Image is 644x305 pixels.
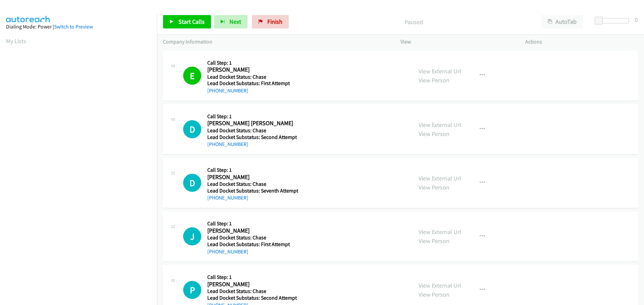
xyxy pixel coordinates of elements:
[419,183,449,191] a: View Person
[419,228,461,236] a: View External Url
[419,130,449,138] a: View Person
[419,291,449,298] a: View Person
[207,241,297,248] h5: Lead Docket Substatus: First Attempt
[207,234,297,241] h5: Lead Docket Status: Chase
[207,173,297,181] h2: [PERSON_NAME]
[207,288,297,295] h5: Lead Docket Status: Chase
[207,141,248,147] a: [PHONE_NUMBER]
[252,15,289,28] a: Finish
[419,237,449,245] a: View Person
[183,174,201,192] div: The call is yet to be attempted
[207,274,297,281] h5: Call Step: 1
[207,74,297,80] h5: Lead Docket Status: Chase
[207,167,298,173] h5: Call Step: 1
[163,38,388,46] p: Company Information
[6,37,26,45] a: My Lists
[183,281,201,299] div: The call is yet to be attempted
[207,127,297,134] h5: Lead Docket Status: Chase
[419,282,461,289] a: View External Url
[163,15,211,28] a: Start Calls
[298,17,529,26] p: Paused
[598,18,629,23] div: Delay between calls (in seconds)
[419,121,461,129] a: View External Url
[207,113,297,120] h5: Call Step: 1
[419,67,461,75] a: View External Url
[207,227,297,235] h2: [PERSON_NAME]
[207,295,297,301] h5: Lead Docket Substatus: Second Attempt
[419,174,461,182] a: View External Url
[54,23,93,30] a: Switch to Preview
[183,227,201,245] h1: J
[400,38,513,46] p: View
[183,174,201,192] h1: D
[635,15,638,24] div: 0
[207,87,248,94] a: [PHONE_NUMBER]
[207,187,298,194] h5: Lead Docket Substatus: Seventh Attempt
[207,248,248,255] a: [PHONE_NUMBER]
[207,134,297,141] h5: Lead Docket Substatus: Second Attempt
[183,281,201,299] h1: P
[214,15,248,28] button: Next
[625,126,644,179] iframe: Resource Center
[207,281,297,288] h2: [PERSON_NAME]
[419,76,449,84] a: View Person
[267,18,282,25] span: Finish
[207,220,297,227] h5: Call Step: 1
[207,195,248,201] a: [PHONE_NUMBER]
[183,227,201,245] div: The call is yet to be attempted
[207,66,297,74] h2: [PERSON_NAME]
[229,18,241,25] span: Next
[525,38,638,46] p: Actions
[207,120,297,127] h2: [PERSON_NAME] [PERSON_NAME]
[207,80,297,87] h5: Lead Docket Substatus: First Attempt
[178,18,205,25] span: Start Calls
[207,181,298,187] h5: Lead Docket Status: Chase
[183,120,201,138] h1: D
[541,15,583,28] button: AutoTab
[183,67,201,85] h1: E
[183,120,201,138] div: The call is yet to be attempted
[6,23,151,31] div: Dialing Mode: Power |
[207,60,297,66] h5: Call Step: 1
